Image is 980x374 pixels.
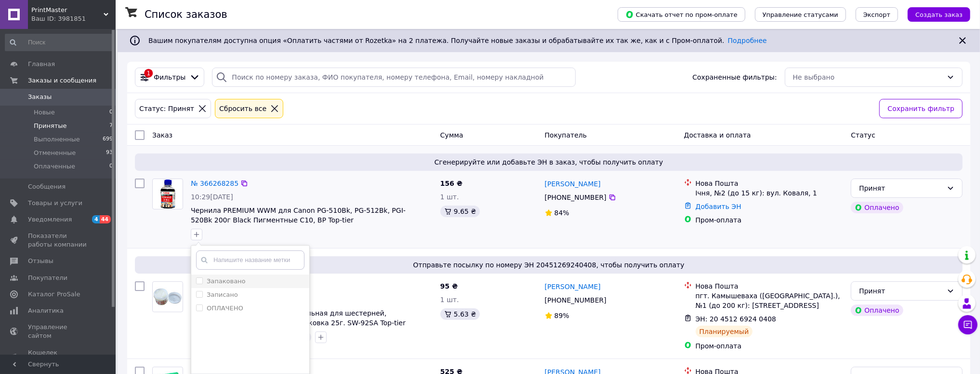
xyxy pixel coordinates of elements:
[696,281,844,291] div: Нова Пошта
[34,122,67,130] span: Принятые
[154,72,185,82] span: Фильтры
[440,282,458,290] span: 95 ₴
[109,108,113,117] span: 0
[5,34,114,51] input: Поиск
[34,162,75,171] span: Оплаченные
[859,286,943,296] div: Принят
[139,260,959,270] span: Отправьте посылку по номеру ЭН 20451269240408, чтобы получить оплату
[958,315,978,334] button: Чат с покупателем
[207,291,238,298] label: Записано
[696,341,844,351] div: Пром-оплата
[851,305,903,316] div: Оплачено
[696,188,844,198] div: Ічня, №2 (до 15 кг): вул. Коваля, 1
[145,9,227,20] h1: Список заказов
[217,103,268,114] div: Сбросить все
[34,108,55,117] span: Новые
[755,7,846,22] button: Управление статусами
[440,131,464,139] span: Сумма
[152,131,172,139] span: Заказ
[28,215,72,224] span: Уведомления
[148,37,767,44] span: Вашим покупателям доступна опция «Оплатить частями от Rozetka» на 2 платежа. Получайте новые зака...
[728,37,767,44] a: Подробнее
[543,293,609,307] div: [PHONE_NUMBER]
[28,290,80,299] span: Каталог ProSale
[34,135,80,144] span: Выполненные
[28,257,53,265] span: Отзывы
[898,10,970,18] a: Создать заказ
[207,305,243,312] label: ОПЛАЧЕНО
[212,68,576,87] input: Поиск по номеру заказа, ФИО покупателя, номеру телефона, Email, номеру накладной
[191,207,406,224] a: Чернила PREMIUM WWM для Canon PG-510Bk, PG-512Bk, PGI-520Bk 200г Black Пигментные C10, BP Top-tier
[625,10,738,19] span: Скачать отчет по пром-оплате
[793,72,943,83] div: Не выбрано
[28,93,52,101] span: Заказы
[100,215,111,223] span: 44
[879,99,963,118] button: Сохранить фильтр
[440,206,480,217] div: 9.65 ₴
[28,232,89,249] span: Показатели работы компании
[28,199,82,208] span: Товары и услуги
[109,122,113,130] span: 7
[152,179,183,209] a: Фото товару
[696,291,844,310] div: пгт. Камышеваха ([GEOGRAPHIC_DATA].), №1 (до 200 кг): [STREET_ADDRESS]
[915,11,963,18] span: Создать заказ
[196,250,305,270] input: Напишите название метки
[545,282,601,291] a: [PERSON_NAME]
[28,348,89,366] span: Кошелек компании
[207,277,246,285] label: Запаковано
[191,193,233,201] span: 10:29[DATE]
[28,60,55,69] span: Главная
[440,308,480,320] div: 5.63 ₴
[543,191,609,204] div: [PHONE_NUMBER]
[28,323,89,340] span: Управление сайтом
[555,312,569,319] span: 89%
[555,209,569,217] span: 84%
[440,180,463,187] span: 156 ₴
[887,103,954,114] span: Сохранить фильтр
[152,281,183,312] a: Фото товару
[109,162,113,171] span: 0
[139,157,959,167] span: Сгенерируйте или добавьте ЭН в заказ, чтобы получить оплату
[684,131,751,139] span: Доставка и оплата
[908,7,970,22] button: Создать заказ
[696,326,753,337] div: Планируемый
[137,103,196,114] div: Статус: Принят
[440,296,459,304] span: 1 шт.
[696,203,742,210] a: Добавить ЭН
[692,72,777,82] span: Сохраненные фильтры:
[31,14,116,23] div: Ваш ID: 3981851
[28,306,64,315] span: Аналитика
[28,76,96,85] span: Заказы и сообщения
[158,179,178,209] img: Фото товару
[618,7,745,22] button: Скачать отчет по пром-оплате
[191,180,238,187] a: № 366268285
[103,135,113,144] span: 699
[28,182,66,191] span: Сообщения
[92,215,100,223] span: 4
[863,11,890,18] span: Экспорт
[440,193,459,201] span: 1 шт.
[696,215,844,225] div: Пром-оплата
[856,7,898,22] button: Экспорт
[545,131,587,139] span: Покупатель
[28,274,67,282] span: Покупатели
[851,131,875,139] span: Статус
[153,288,183,306] img: Фото товару
[34,149,76,157] span: Отмененные
[696,179,844,188] div: Нова Пошта
[763,11,838,18] span: Управление статусами
[106,149,113,157] span: 93
[31,6,104,14] span: PrintMaster
[859,183,943,194] div: Принят
[851,202,903,213] div: Оплачено
[545,179,601,189] a: [PERSON_NAME]
[696,315,777,323] span: ЭН: 20 4512 6924 0408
